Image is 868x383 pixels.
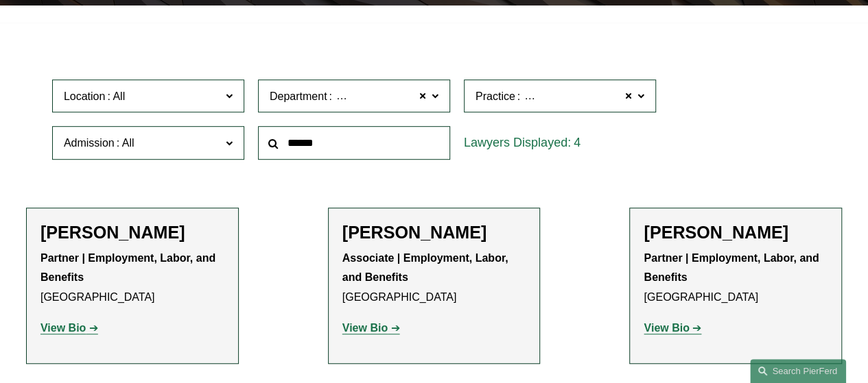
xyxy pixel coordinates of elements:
span: Employment, Labor, and Benefits [334,88,496,106]
strong: View Bio [644,322,689,334]
h2: [PERSON_NAME] [644,222,828,243]
strong: View Bio [342,322,388,334]
p: [GEOGRAPHIC_DATA] [342,249,526,308]
span: Admission [64,137,115,149]
a: View Bio [644,322,701,334]
span: Practice [476,90,515,102]
span: Department [270,90,327,102]
h2: [PERSON_NAME] [40,222,224,243]
p: [GEOGRAPHIC_DATA] [40,249,224,308]
a: Search this site [750,359,846,383]
span: Location [64,90,106,102]
strong: Partner | Employment, Labor, and Benefits [644,252,822,284]
p: [GEOGRAPHIC_DATA] [644,249,828,308]
span: Executive Compensation and Benefits [522,88,707,106]
h2: [PERSON_NAME] [342,222,526,243]
span: 4 [574,136,580,149]
a: View Bio [342,322,400,334]
a: View Bio [40,322,98,334]
strong: Partner | Employment, Labor, and Benefits [40,252,219,284]
strong: View Bio [40,322,86,334]
strong: Associate | Employment, Labor, and Benefits [342,252,511,284]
